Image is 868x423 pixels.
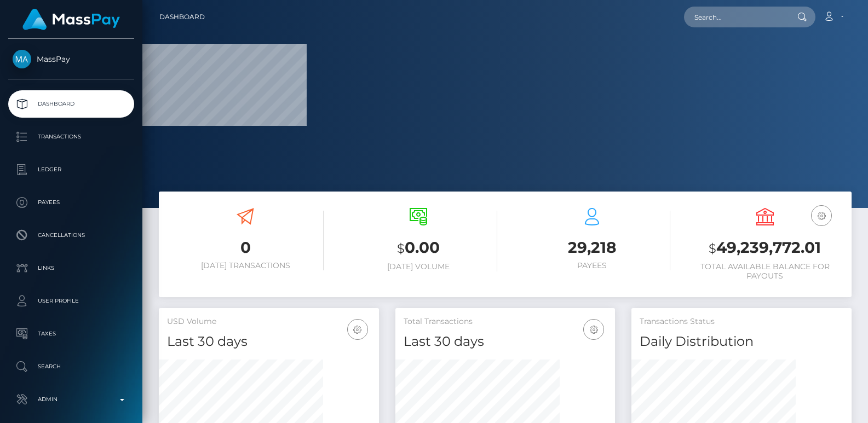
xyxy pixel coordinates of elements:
a: Payees [8,189,134,216]
h3: 29,218 [514,237,670,258]
h4: Last 30 days [167,332,371,351]
a: Transactions [8,123,134,150]
a: Links [8,254,134,282]
p: Search [13,358,130,375]
a: Admin [8,386,134,413]
p: User Profile [13,293,130,309]
h6: Total Available Balance for Payouts [687,262,843,281]
input: Search... [684,7,787,27]
a: Ledger [8,156,134,183]
img: MassPay [13,50,31,68]
p: Ledger [13,161,130,178]
h6: [DATE] Transactions [167,261,324,270]
p: Admin [13,391,130,408]
h6: Payees [514,261,670,270]
h5: Transactions Status [640,316,843,327]
p: Taxes [13,326,130,342]
h3: 0.00 [340,237,497,259]
h5: USD Volume [167,316,371,327]
img: MassPay Logo [22,9,120,30]
small: $ [709,241,716,256]
p: Dashboard [13,96,130,112]
a: Dashboard [159,5,205,28]
p: Payees [13,194,130,211]
h5: Total Transactions [404,316,607,327]
a: Taxes [8,320,134,347]
a: Cancellations [8,222,134,249]
a: User Profile [8,287,134,315]
h4: Last 30 days [404,332,607,351]
h3: 0 [167,237,324,258]
span: MassPay [8,54,134,64]
small: $ [397,241,405,256]
p: Links [13,260,130,276]
a: Search [8,353,134,380]
h6: [DATE] Volume [340,262,497,271]
p: Transactions [13,129,130,145]
p: Cancellations [13,227,130,244]
h4: Daily Distribution [640,332,843,351]
a: Dashboard [8,90,134,118]
h3: 49,239,772.01 [687,237,843,259]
